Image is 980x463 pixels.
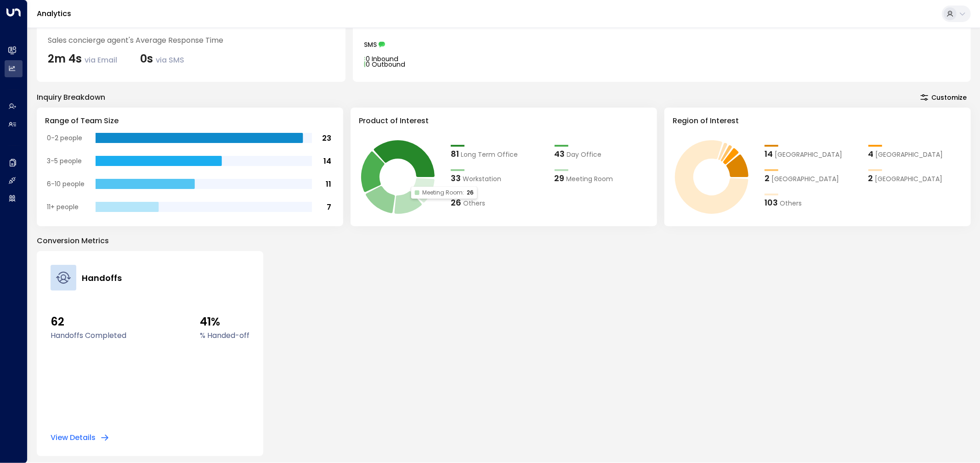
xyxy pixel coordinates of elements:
[451,172,461,184] div: 33
[47,133,82,143] tspan: 0-2 people
[359,115,649,126] h3: Product of Interest
[555,172,565,184] div: 29
[868,148,874,160] div: 4
[364,41,960,48] div: SMS
[463,199,485,208] span: Others
[868,148,963,160] div: 4Manchester
[85,55,117,65] span: via Email
[780,199,802,208] span: Others
[451,196,461,209] div: 26
[323,156,331,166] tspan: 14
[771,174,839,184] span: The Hague
[463,174,501,184] span: Workstation
[566,174,613,184] span: Meeting Room
[765,172,770,184] div: 2
[875,174,943,184] span: Athens
[140,51,184,67] div: 0s
[48,35,334,46] div: Sales concierge agent's Average Response Time
[868,172,873,184] div: 2
[451,148,545,160] div: 81Long Term Office
[45,115,335,126] h3: Range of Team Size
[326,179,331,189] tspan: 11
[47,202,79,211] tspan: 11+ people
[327,202,331,212] tspan: 7
[555,148,649,160] div: 43Day Office
[451,172,545,184] div: 33Workstation
[765,196,859,209] div: 103Others
[51,330,126,341] label: Handoffs Completed
[555,148,565,160] div: 43
[82,272,122,284] h4: Handoffs
[200,330,249,341] label: % Handed-off
[37,8,71,19] a: Analytics
[51,314,126,330] span: 62
[37,92,105,103] div: Inquiry Breakdown
[48,51,117,67] div: 2m 4s
[451,196,545,209] div: 26Others
[47,156,82,166] tspan: 3-5 people
[200,314,249,330] span: 41%
[765,172,859,184] div: 2The Hague
[765,196,778,209] div: 103
[51,433,109,442] button: View Details
[555,172,649,184] div: 29Meeting Room
[366,60,405,69] tspan: 0 Outbound
[765,148,859,160] div: 14London
[461,150,518,160] span: Long Term Office
[47,179,85,189] tspan: 6-10 people
[673,115,963,126] h3: Region of Interest
[567,150,602,160] span: Day Office
[451,148,459,160] div: 81
[37,235,971,246] p: Conversion Metrics
[876,150,943,160] span: Manchester
[868,172,963,184] div: 2Athens
[322,133,331,143] tspan: 23
[765,148,773,160] div: 14
[156,55,184,65] span: via SMS
[916,91,971,104] button: Customize
[366,54,398,63] tspan: 0 Inbound
[775,150,842,160] span: London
